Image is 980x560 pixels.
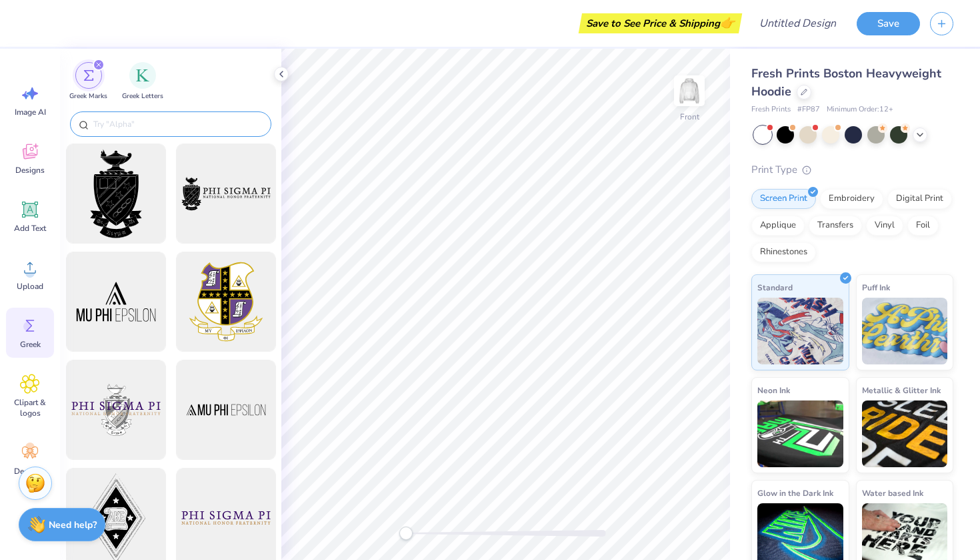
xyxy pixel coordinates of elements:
[676,77,703,104] img: Front
[69,62,107,101] button: filter button
[757,298,843,364] img: Standard
[14,223,46,234] span: Add Text
[122,62,163,101] button: filter button
[14,466,46,477] span: Decorate
[751,242,816,262] div: Rhinestones
[751,189,816,209] div: Screen Print
[751,162,953,178] div: Print Type
[8,397,52,418] span: Clipart & logos
[827,104,893,115] span: Minimum Order: 12 +
[136,69,149,82] img: Greek Letters Image
[866,216,903,236] div: Vinyl
[399,527,413,540] div: Accessibility label
[757,400,843,467] img: Neon Ink
[122,62,163,101] div: filter for Greek Letters
[862,400,948,467] img: Metallic & Glitter Ink
[751,104,791,115] span: Fresh Prints
[69,62,107,101] div: filter for Greek Marks
[820,189,883,209] div: Embroidery
[680,111,699,123] div: Front
[582,13,739,33] div: Save to See Price & Shipping
[857,12,920,35] button: Save
[862,298,948,364] img: Puff Ink
[749,10,847,37] input: Untitled Design
[15,165,45,176] span: Designs
[720,15,735,31] span: 👉
[15,107,46,117] span: Image AI
[862,486,923,500] span: Water based Ink
[17,281,43,292] span: Upload
[887,189,952,209] div: Digital Print
[20,339,41,350] span: Greek
[83,70,94,81] img: Greek Marks Image
[92,117,263,131] input: Try "Alpha"
[122,91,163,101] span: Greek Letters
[757,383,790,397] span: Neon Ink
[757,280,793,294] span: Standard
[907,216,939,236] div: Foil
[809,216,862,236] div: Transfers
[797,104,820,115] span: # FP87
[69,91,107,101] span: Greek Marks
[751,65,941,99] span: Fresh Prints Boston Heavyweight Hoodie
[757,486,833,500] span: Glow in the Dark Ink
[862,280,890,294] span: Puff Ink
[862,383,941,397] span: Metallic & Glitter Ink
[49,519,97,531] strong: Need help?
[751,216,805,236] div: Applique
